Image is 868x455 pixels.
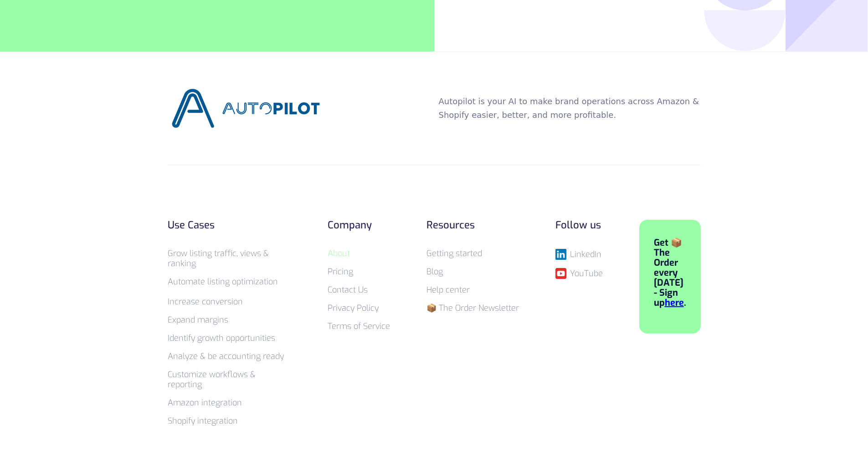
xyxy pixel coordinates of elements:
a: Automate listing optimization‍‍ [168,276,278,287]
a: Customize workflows & reporting [168,369,256,390]
a: Contact Us [328,284,368,295]
a: Help center [426,284,470,295]
div: Resources [426,220,519,231]
a: LinkedIn [555,249,603,260]
a: Shopify integration [168,415,238,426]
div: Company [328,220,390,231]
a: Pricing [328,266,353,277]
a: Amazon integration [168,397,242,408]
a: Getting started [426,248,482,259]
a: About [328,248,350,259]
div: YouTube [570,269,603,278]
a: Terms of Service [328,321,390,332]
a: Blog [426,266,443,277]
a: Privacy Policy [328,303,379,313]
p: Autopilot is your AI to make brand operations across Amazon & Shopify easier, better, and more pr... [439,95,701,122]
a: Analyze & be accounting ready [168,351,284,362]
a: Expand margins [168,314,228,325]
a: 📦 The Order Newsletter [426,303,519,313]
div: Get 📦 The Order every [DATE] - Sign up . [654,238,686,308]
a: Increase conversion [168,296,243,307]
a: here [665,297,684,309]
a: Identify growth opportunities [168,333,275,344]
a: Grow listing traffic, views & ranking [168,248,269,269]
div: LinkedIn [570,250,601,259]
a: YouTube [555,268,603,279]
div: Follow us [555,220,603,231]
div: Use Cases [168,220,291,231]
